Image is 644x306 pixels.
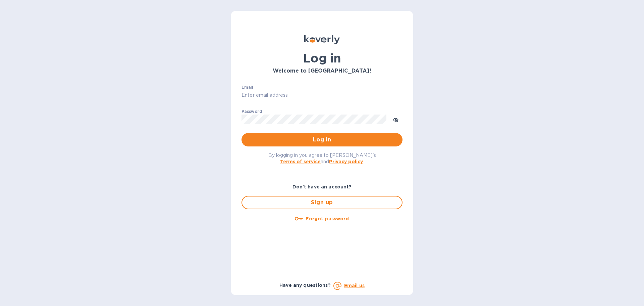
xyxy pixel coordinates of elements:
[241,90,402,100] input: Enter email address
[247,136,397,144] span: Log in
[306,216,349,221] u: Forgot password
[248,199,396,207] span: Sign up
[279,282,331,288] b: Have any questions?
[280,159,321,164] a: Terms of service
[241,68,402,74] h3: Welcome to [GEOGRAPHIC_DATA]!
[241,85,253,89] label: Email
[292,184,352,189] b: Don't have an account?
[241,133,402,146] button: Log in
[241,51,402,65] h1: Log in
[241,110,262,114] label: Password
[344,283,365,288] a: Email us
[389,113,402,126] button: toggle password visibility
[304,35,340,44] img: Koverly
[329,159,363,164] a: Privacy policy
[241,196,402,209] button: Sign up
[268,152,376,164] span: By logging in you agree to [PERSON_NAME]'s and .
